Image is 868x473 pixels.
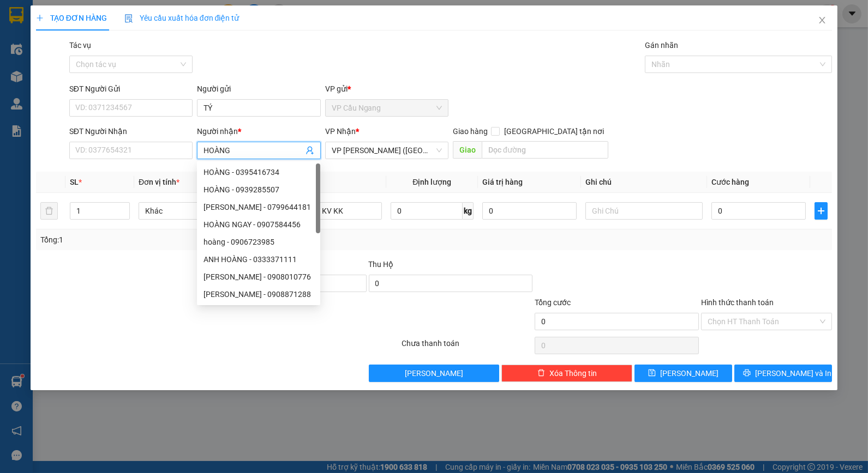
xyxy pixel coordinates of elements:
[124,14,240,22] span: Yêu cầu xuất hóa đơn điện tử
[482,141,608,159] input: Dọc đường
[645,41,678,50] label: Gán nhãn
[36,14,44,22] span: plus
[203,271,314,283] div: [PERSON_NAME] - 0908010776
[405,367,463,379] span: [PERSON_NAME]
[197,233,320,251] div: hoàng - 0906723985
[648,369,656,378] span: save
[197,163,320,181] div: HOÀNG - 0395416734
[4,21,159,32] p: GỬI:
[40,234,336,246] div: Tổng: 1
[69,83,193,95] div: SĐT Người Gửi
[58,59,124,69] span: [PERSON_NAME]
[369,365,500,382] button: [PERSON_NAME]
[70,178,79,186] span: SL
[203,288,314,300] div: [PERSON_NAME] - 0908871288
[203,236,314,248] div: hoàng - 0906723985
[711,178,749,186] span: Cước hàng
[69,125,193,137] div: SĐT Người Nhận
[815,202,828,220] button: plus
[412,178,451,186] span: Định lượng
[203,219,314,231] div: HOÀNG NGAY - 0907584456
[4,71,26,81] span: GIAO:
[818,16,827,25] span: close
[145,203,249,219] span: Khác
[124,14,133,23] img: icon
[500,125,608,137] span: [GEOGRAPHIC_DATA] tận nơi
[197,286,320,303] div: HOÀNG PHÚC - 0908871288
[40,202,58,220] button: delete
[197,125,320,137] div: Người nhận
[69,41,91,50] label: Tác vụ
[203,184,314,196] div: HOÀNG - 0939285507
[203,201,314,213] div: [PERSON_NAME] - 0799644181
[634,365,732,382] button: save[PERSON_NAME]
[755,367,831,379] span: [PERSON_NAME] và In
[369,260,394,269] span: Thu Hộ
[807,5,837,36] button: Close
[197,198,320,216] div: kim hoàng - 0799644181
[197,181,320,198] div: HOÀNG - 0939285507
[332,100,442,116] span: VP Cầu Ngang
[325,83,448,95] div: VP gửi
[815,207,827,215] span: plus
[4,37,159,57] p: NHẬN:
[22,21,137,32] span: VP Cầu Ngang -
[325,127,356,136] span: VP Nhận
[401,337,534,356] div: Chưa thanh toán
[501,365,632,382] button: deleteXóa Thông tin
[453,127,488,136] span: Giao hàng
[306,146,314,155] span: user-add
[139,178,179,186] span: Đơn vị tính
[37,6,127,16] strong: BIÊN NHẬN GỬI HÀNG
[581,172,707,193] th: Ghi chú
[332,142,442,159] span: VP Trần Phú (Hàng)
[265,202,382,220] input: VD: Bàn, Ghế
[83,21,137,32] span: THUỲ TRANG
[203,166,314,178] div: HOÀNG - 0395416734
[203,253,314,265] div: ANH HOÀNG - 0333371111
[743,369,751,378] span: printer
[197,251,320,268] div: ANH HOÀNG - 0333371111
[734,365,832,382] button: printer[PERSON_NAME] và In
[4,59,124,69] span: 0942808999 -
[482,202,577,220] input: 0
[482,178,523,186] span: Giá trị hàng
[197,268,320,286] div: HOÀNG TUẤN - 0908010776
[197,83,320,95] div: Người gửi
[535,298,571,307] span: Tổng cước
[36,14,107,22] span: TẠO ĐƠN HÀNG
[660,367,719,379] span: [PERSON_NAME]
[585,202,703,220] input: Ghi Chú
[701,298,774,307] label: Hình thức thanh toán
[4,37,110,57] span: VP [PERSON_NAME] ([GEOGRAPHIC_DATA])
[197,216,320,233] div: HOÀNG NGAY - 0907584456
[537,369,545,378] span: delete
[549,367,597,379] span: Xóa Thông tin
[453,141,482,159] span: Giao
[463,202,474,220] span: kg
